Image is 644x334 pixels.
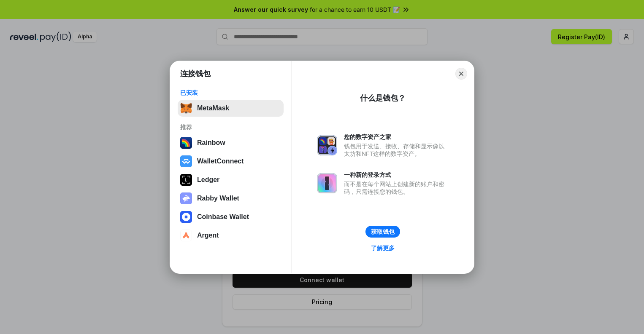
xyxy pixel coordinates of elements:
img: svg+xml,%3Csvg%20width%3D%2228%22%20height%3D%2228%22%20viewBox%3D%220%200%2028%2028%22%20fill%3D... [180,230,192,241]
div: 了解更多 [371,244,395,252]
div: Rainbow [197,139,225,147]
div: 什么是钱包？ [360,93,406,103]
div: WalletConnect [197,158,244,165]
img: svg+xml,%3Csvg%20width%3D%22120%22%20height%3D%22120%22%20viewBox%3D%220%200%20120%20120%22%20fil... [180,137,192,149]
button: MetaMask [178,100,284,117]
div: Coinbase Wallet [197,213,249,221]
img: svg+xml,%3Csvg%20xmlns%3D%22http%3A%2F%2Fwww.w3.org%2F2000%2Fsvg%22%20fill%3D%22none%22%20viewBox... [180,192,192,204]
div: 您的数字资产之家 [344,133,449,141]
button: Coinbase Wallet [178,208,284,225]
div: Rabby Wallet [197,195,239,202]
div: 获取钱包 [371,228,395,235]
button: Close [455,68,467,80]
div: 推荐 [180,123,281,131]
img: svg+xml,%3Csvg%20width%3D%2228%22%20height%3D%2228%22%20viewBox%3D%220%200%2028%2028%22%20fill%3D... [180,155,192,167]
button: Rabby Wallet [178,190,284,207]
div: 一种新的登录方式 [344,171,449,179]
div: Ledger [197,176,219,184]
button: Rainbow [178,134,284,151]
img: svg+xml,%3Csvg%20width%3D%2228%22%20height%3D%2228%22%20viewBox%3D%220%200%2028%2028%22%20fill%3D... [180,211,192,223]
button: 获取钱包 [365,226,400,238]
img: svg+xml,%3Csvg%20xmlns%3D%22http%3A%2F%2Fwww.w3.org%2F2000%2Fsvg%22%20fill%3D%22none%22%20viewBox... [317,135,337,155]
div: Argent [197,232,219,239]
img: svg+xml,%3Csvg%20xmlns%3D%22http%3A%2F%2Fwww.w3.org%2F2000%2Fsvg%22%20width%3D%2228%22%20height%3... [180,174,192,186]
h1: 连接钱包 [180,69,211,79]
button: Argent [178,227,284,244]
a: 了解更多 [366,243,400,254]
img: svg+xml,%3Csvg%20fill%3D%22none%22%20height%3D%2233%22%20viewBox%3D%220%200%2035%2033%22%20width%... [180,102,192,114]
div: 而不是在每个网站上创建新的账户和密码，只需连接您的钱包。 [344,180,449,195]
div: 已安装 [180,89,281,96]
div: 钱包用于发送、接收、存储和显示像以太坊和NFT这样的数字资产。 [344,142,449,158]
img: svg+xml,%3Csvg%20xmlns%3D%22http%3A%2F%2Fwww.w3.org%2F2000%2Fsvg%22%20fill%3D%22none%22%20viewBox... [317,173,337,193]
button: Ledger [178,171,284,188]
div: MetaMask [197,104,229,112]
button: WalletConnect [178,153,284,170]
